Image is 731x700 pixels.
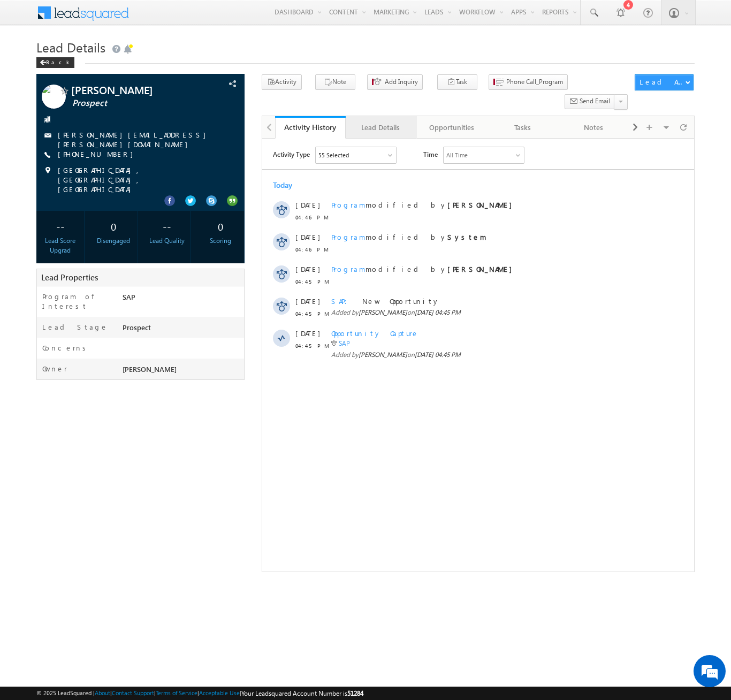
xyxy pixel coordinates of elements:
div: Lead Actions [639,77,685,87]
div: Activity History [283,122,338,132]
div: Scoring [199,236,241,246]
strong: System [185,94,224,103]
span: [DATE] [33,126,57,135]
span: [DATE] 04:45 PM [153,170,199,178]
div: 55 Selected [56,12,87,21]
button: Add Inquiry [367,74,423,90]
div: Disengaged [93,236,135,246]
label: Lead Stage [42,322,108,332]
span: SAP [69,158,92,167]
span: Activity Type [11,8,48,24]
span: Program [69,62,103,71]
a: Contact Support [112,689,154,696]
label: Program of Interest [42,292,112,311]
button: Phone Call_Program [489,74,568,90]
a: Acceptable Use [199,689,240,696]
span: [PHONE_NUMBER] [58,149,139,160]
div: Opportunities [425,121,478,134]
div: Back [36,57,74,68]
div: Lead Score Upgrad [39,236,81,255]
span: Opportunity Capture [69,190,157,199]
span: Added by on [69,169,385,179]
span: © 2025 LeadSquared | | | | | [36,688,363,698]
span: [DATE] 04:45 PM [153,212,199,220]
div: Sales Activity,Program,Email Bounced,Email Link Clicked,Email Marked Spam & 50 more.. [54,9,134,25]
button: Lead Actions [635,74,694,90]
span: [PERSON_NAME] [123,364,177,374]
span: [PERSON_NAME] [96,170,145,178]
span: 04:46 PM [33,74,65,83]
span: Lead Details [36,39,105,56]
a: Tasks [488,116,558,139]
span: New Opportunity [100,158,178,167]
a: Lead Details [346,116,416,139]
span: Program [69,126,103,135]
div: All Time [184,12,205,21]
a: Activity History [275,116,346,139]
span: [PERSON_NAME] [71,85,200,95]
strong: [PERSON_NAME] [185,126,255,135]
a: SAP [77,201,88,209]
span: Phone Call_Program [506,77,563,87]
span: 04:46 PM [33,106,65,116]
span: modified by [69,62,255,71]
span: Send Email [580,96,610,106]
span: 04:45 PM [33,202,65,212]
span: 04:45 PM [33,170,65,180]
button: Note [315,74,355,90]
a: Back [36,57,80,66]
button: Send Email [565,94,615,110]
a: [PERSON_NAME][EMAIL_ADDRESS][PERSON_NAME][DOMAIN_NAME] [58,130,211,149]
span: [DATE] [33,94,57,103]
span: Your Leadsquared Account Number is [241,689,363,697]
span: Program [69,94,103,103]
span: modified by [69,126,255,135]
button: Activity [262,74,302,90]
div: Today [11,42,45,51]
div: 0 [199,216,241,236]
span: [DATE] [33,62,57,71]
span: [PERSON_NAME] [96,212,145,220]
span: [DATE] [33,158,57,168]
span: modified by [69,94,224,103]
a: Notes [558,116,629,139]
div: Lead Quality [146,236,188,246]
span: Added by on [69,211,385,221]
div: Notes [567,121,619,134]
a: Opportunities [417,116,488,139]
span: Prospect [72,98,201,109]
span: Add Inquiry [385,77,418,87]
div: -- [39,216,81,236]
strong: [PERSON_NAME] [185,62,255,71]
span: [GEOGRAPHIC_DATA], [GEOGRAPHIC_DATA], [GEOGRAPHIC_DATA] [58,165,225,194]
div: -- [146,216,188,236]
a: Terms of Service [156,689,197,696]
span: Time [161,8,176,24]
label: Concerns [42,343,90,353]
label: Owner [42,364,67,374]
span: [DATE] [33,190,57,200]
div: Prospect [120,322,244,337]
a: About [95,689,110,696]
span: Lead Properties [41,272,98,283]
span: 51284 [347,689,363,697]
img: Profile photo [42,85,66,112]
div: SAP [120,292,244,307]
button: Task [437,74,477,90]
div: 0 [93,216,135,236]
div: Lead Details [354,121,407,134]
span: 04:45 PM [33,138,65,148]
div: Tasks [496,121,549,134]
